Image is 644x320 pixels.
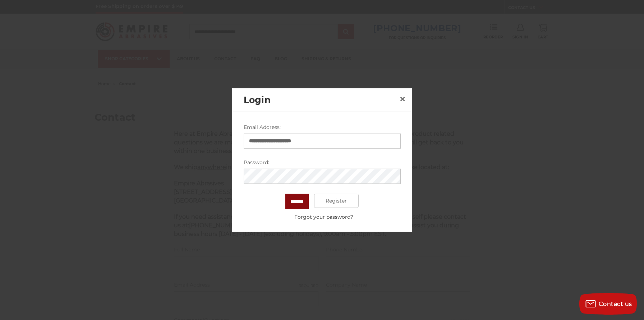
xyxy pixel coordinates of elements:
h2: Login [244,93,397,107]
label: Email Address: [244,123,401,131]
button: Contact us [579,293,637,315]
a: Forgot your password? [247,213,400,221]
span: × [399,92,406,106]
a: Register [314,194,359,208]
label: Password: [244,158,401,166]
a: Close [397,93,408,105]
span: Contact us [599,301,632,307]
